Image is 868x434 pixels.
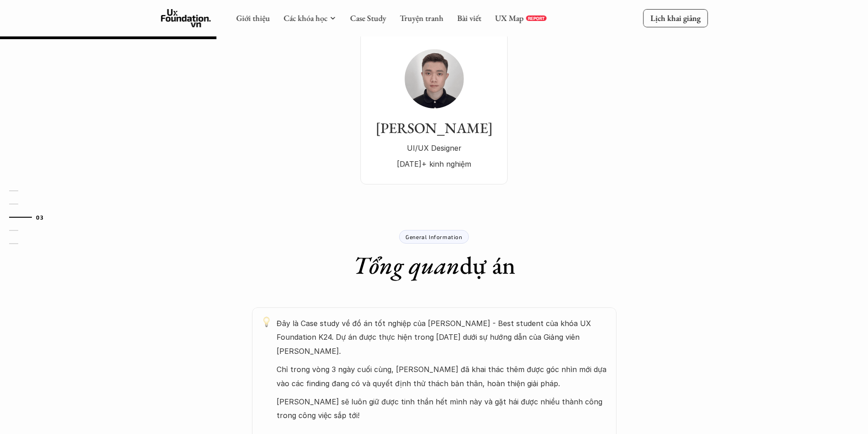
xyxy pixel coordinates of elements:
p: [PERSON_NAME] sẽ luôn giữ được tinh thần hết mình này và gặt hái được nhiều thành công trong công... [277,395,607,423]
p: Lịch khai giảng [650,13,700,23]
p: General Information [406,234,462,240]
a: Các khóa học [283,13,327,23]
p: [DATE]+ kinh nghiệm [370,157,498,171]
h3: [PERSON_NAME] [370,119,498,137]
a: Lịch khai giảng [643,9,708,27]
p: Chỉ trong vòng 3 ngày cuối cùng, [PERSON_NAME] đã khai thác thêm được góc nhìn mới dựa vào các fi... [277,363,607,390]
a: [PERSON_NAME]UI/UX Designer[DATE]+ kinh nghiệmTeam Leader [360,28,508,184]
h1: dự án [353,250,515,280]
em: Tổng quan [353,249,460,281]
a: REPORT [526,15,546,21]
a: Truyện tranh [400,13,443,23]
a: UX Map [495,13,524,23]
a: Case Study [350,13,386,23]
p: Đây là Case study về đồ án tốt nghiệp của [PERSON_NAME] - Best student của khóa UX Foundation K24... [277,317,607,358]
a: Giới thiệu [236,13,270,23]
p: REPORT [528,15,544,21]
strong: 03 [36,214,43,220]
a: Bài viết [457,13,481,23]
p: UI/UX Designer [370,141,498,155]
a: 03 [9,212,52,223]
